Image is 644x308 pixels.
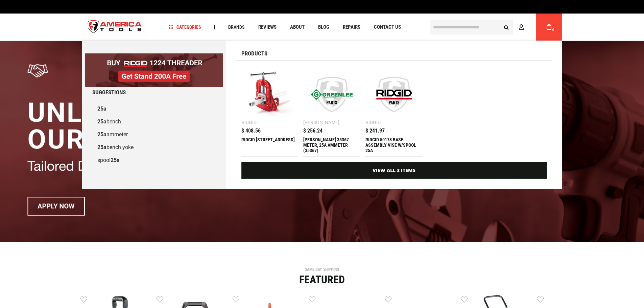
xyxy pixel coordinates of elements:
[92,154,216,167] a: spool25a
[241,162,547,179] a: View All 3 Items
[97,105,106,112] b: 25a
[80,274,564,285] div: Featured
[365,128,385,134] span: $ 241.97
[241,120,257,125] div: Ridgid
[290,25,305,30] span: About
[241,137,299,153] div: RIDGID 40100 VISE, 25A BENCH YOKE
[97,144,106,150] b: 25a
[287,23,308,32] a: About
[500,21,513,33] button: Search
[365,66,423,157] a: RIDGID 50178 BASE ASSEMBLY VISE W/SPOOL 25A Ridgid $ 241.97 RIDGID 50178 BASE ASSEMBLY VISE W/SPO...
[82,15,148,40] img: America Tools
[92,115,216,128] a: 25abench
[552,28,554,32] span: 0
[85,53,223,58] a: BOGO: Buy RIDGID® 1224 Threader, Get Stand 200A Free!
[303,137,360,153] div: Greenlee 35367 METER, 25A AMMETER (35367)
[365,120,381,125] div: Ridgid
[365,137,423,153] div: RIDGID 50178 BASE ASSEMBLY VISE W/SPOOL 25A
[543,14,555,41] a: 0
[245,69,295,120] img: RIDGID 40100 VISE, 25A BENCH YOKE
[82,15,148,40] a: store logo
[92,90,126,95] span: Suggestions
[340,23,363,32] a: Repairs
[241,51,267,56] span: Products
[111,157,120,163] b: 25a
[318,25,329,30] span: Blog
[92,102,216,115] a: 25a
[97,131,106,138] b: 25a
[241,66,299,157] a: RIDGID 40100 VISE, 25A BENCH YOKE Ridgid $ 408.56 RIDGID [STREET_ADDRESS]
[255,23,280,32] a: Reviews
[228,25,245,29] span: Brands
[85,53,223,87] img: BOGO: Buy RIDGID® 1224 Threader, Get Stand 200A Free!
[80,267,564,271] div: SAME DAY SHIPPING
[315,23,332,32] a: Blog
[343,25,360,30] span: Repairs
[369,69,419,120] img: RIDGID 50178 BASE ASSEMBLY VISE W/SPOOL 25A
[97,118,106,125] b: 25a
[303,128,323,134] span: $ 256.24
[92,128,216,141] a: 25aammeter
[303,66,360,157] a: Greenlee 35367 METER, 25A AMMETER (35367) [PERSON_NAME] $ 256.24 [PERSON_NAME] 35367 METER, 25A A...
[169,25,201,29] span: Categories
[225,23,248,32] a: Brands
[241,128,261,134] span: $ 408.56
[371,23,404,32] a: Contact Us
[303,120,339,125] div: [PERSON_NAME]
[374,25,401,30] span: Contact Us
[92,141,216,154] a: 25abench yoke
[258,25,277,30] span: Reviews
[166,23,204,32] a: Categories
[307,69,357,120] img: Greenlee 35367 METER, 25A AMMETER (35367)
